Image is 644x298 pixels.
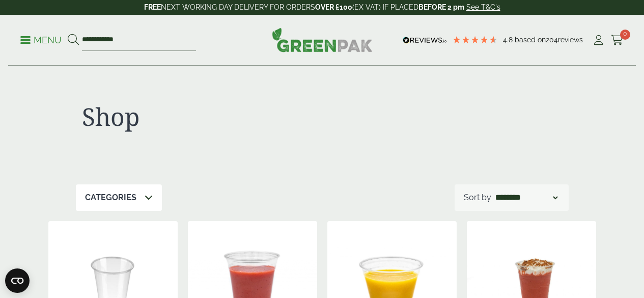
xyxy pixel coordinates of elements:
[82,102,316,131] h1: Shop
[558,36,583,44] span: reviews
[466,3,500,11] a: See T&C's
[515,36,546,44] span: Based on
[20,34,62,44] a: Menu
[611,33,624,48] a: 0
[5,268,30,293] button: Open CMP widget
[464,192,491,204] p: Sort by
[272,28,373,52] img: GreenPak Supplies
[315,3,352,11] strong: OVER £100
[85,192,136,204] p: Categories
[144,3,161,11] strong: FREE
[452,35,498,44] div: 4.79 Stars
[611,35,624,45] i: Cart
[493,192,559,204] select: Shop order
[418,3,464,11] strong: BEFORE 2 pm
[403,37,447,44] img: REVIEWS.io
[20,34,62,46] p: Menu
[592,35,605,45] i: My Account
[546,36,558,44] span: 204
[503,36,515,44] span: 4.8
[620,30,630,40] span: 0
